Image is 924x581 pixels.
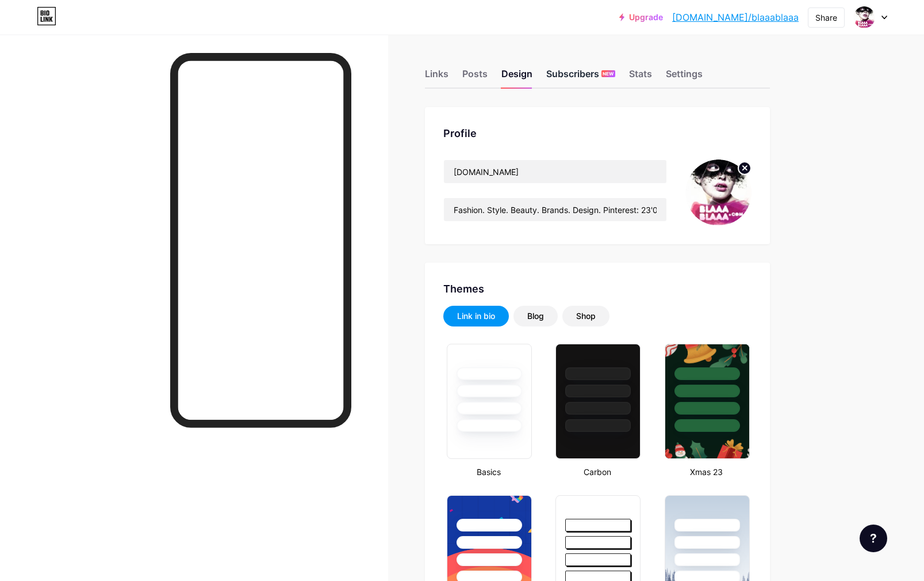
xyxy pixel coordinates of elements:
[443,281,752,297] div: Themes
[443,466,534,478] div: Basics
[619,13,663,22] a: Upgrade
[425,67,448,88] div: Links
[603,70,614,77] span: NEW
[661,466,752,478] div: Xmas 23
[853,6,875,28] img: blaaablaaa
[462,67,488,88] div: Posts
[444,160,666,183] input: Name
[672,10,799,24] a: [DOMAIN_NAME]/blaaablaaa
[576,310,596,322] div: Shop
[685,160,752,226] img: blaaablaaa
[629,67,652,88] div: Stats
[444,198,666,221] input: Bio
[552,466,642,478] div: Carbon
[546,67,615,88] div: Subscribers
[666,67,703,88] div: Settings
[815,12,837,24] div: Share
[501,67,532,88] div: Design
[457,310,495,322] div: Link in bio
[527,310,544,322] div: Blog
[443,126,752,141] div: Profile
